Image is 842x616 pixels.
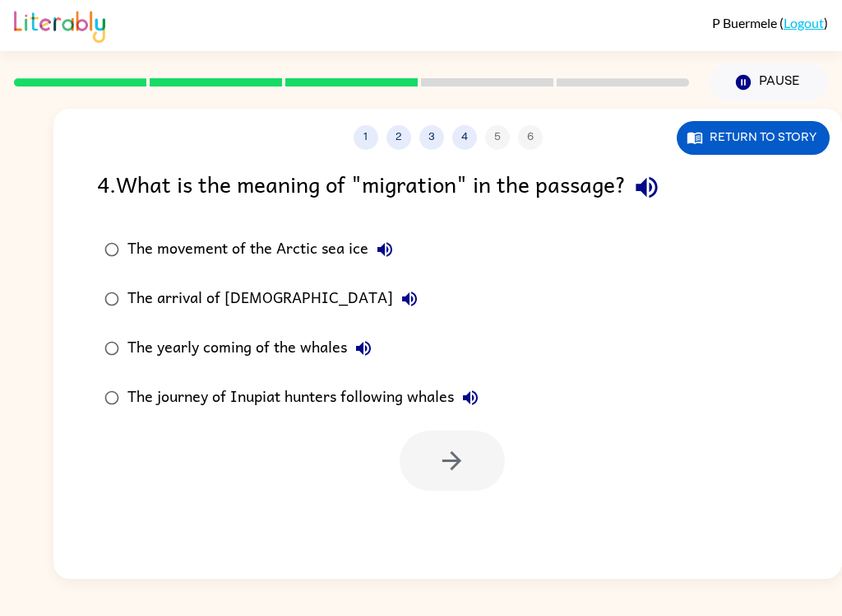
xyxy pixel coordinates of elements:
div: The journey of Inupiat hunters following whales [127,381,487,414]
button: The journey of Inupiat hunters following whales [454,381,487,414]
button: 1 [354,125,378,150]
div: ( ) [712,15,828,30]
div: The yearly coming of the whales [127,332,380,365]
button: The yearly coming of the whales [347,332,380,365]
button: The movement of the Arctic sea ice [368,233,401,266]
button: 2 [386,125,411,150]
div: The movement of the Arctic sea ice [127,233,401,266]
div: The arrival of [DEMOGRAPHIC_DATA] [127,282,426,315]
button: 3 [419,125,444,150]
span: P Buermele [712,15,780,30]
div: 4 . What is the meaning of "migration" in the passage? [97,166,798,208]
a: Logout [784,15,824,30]
button: 4 [452,125,477,150]
button: The arrival of [DEMOGRAPHIC_DATA] [393,282,426,315]
img: Literably [14,7,105,43]
button: Return to story [677,121,830,155]
button: Pause [709,63,828,101]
